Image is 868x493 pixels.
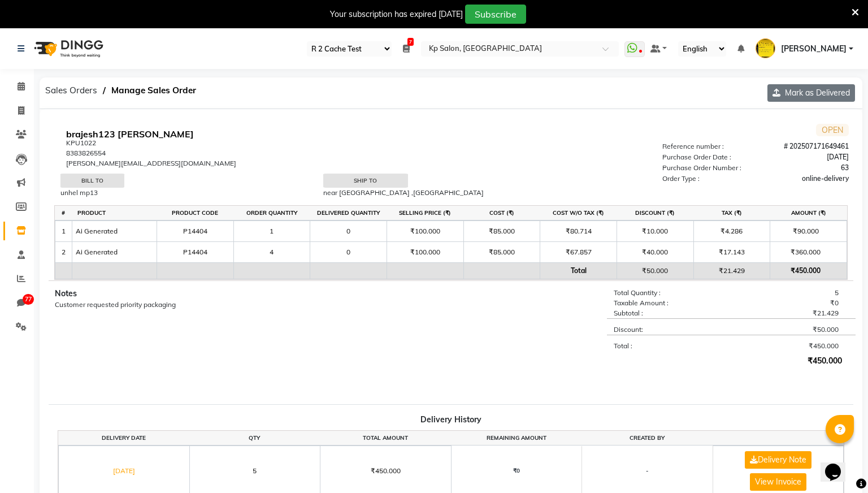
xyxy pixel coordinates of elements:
[106,80,202,101] span: Manage Sales Order
[617,242,693,263] td: ₹40.000
[656,141,756,152] div: Reference number :
[29,33,106,64] img: logo
[745,451,811,469] button: Delivery Note
[59,148,589,158] div: 8383826554
[750,473,806,491] button: View Invoice
[387,242,463,263] td: ₹100.000
[607,341,726,351] div: Total :
[540,263,617,279] td: Total
[403,44,410,54] a: 7
[59,158,589,168] div: [PERSON_NAME][EMAIL_ADDRESS][DOMAIN_NAME]
[40,80,103,101] span: Sales Orders
[387,206,463,220] th: Selling Price (₹)
[693,263,770,279] td: ₹21.429
[233,242,310,263] td: 4
[656,174,756,184] div: Order Type :
[60,174,124,188] div: Bill to
[189,431,320,446] th: Qty
[816,124,849,136] span: OPEN
[59,138,589,148] div: KPU1022
[756,38,775,58] img: brajesh
[157,242,234,263] td: P14404
[656,163,756,173] div: Purchase Order Number :
[55,300,498,310] div: Customer requested priority packaging
[693,242,770,263] td: ₹17.143
[693,221,770,242] td: ₹4.286
[756,152,856,162] div: [DATE]
[808,356,842,366] b: ₹450.000
[55,282,498,300] div: Notes
[233,206,310,220] th: Order quantity
[774,227,843,235] div: ₹90.000
[330,8,463,20] div: Your subscription has expired [DATE]
[310,221,387,242] td: 0
[310,206,387,220] th: Delivered quantity
[76,227,153,236] div: Ai Generated
[617,221,693,242] td: ₹10.000
[791,266,821,275] b: ₹450.000
[3,294,31,313] a: 77
[72,206,157,220] th: Product
[23,294,34,305] span: 77
[733,308,839,318] div: ₹21.429
[756,174,856,184] div: online-delivery
[465,5,526,24] button: Subscribe
[540,242,617,263] td: ₹67.857
[55,206,72,220] th: #
[607,308,726,318] div: Subtotal :
[323,188,580,198] div: near [GEOGRAPHIC_DATA] ,[GEOGRAPHIC_DATA]
[233,221,310,242] td: 1
[540,206,617,220] th: Cost W/O Tax (₹)
[693,206,770,220] th: Tax (₹)
[733,341,839,351] div: ₹450.000
[781,43,847,55] span: [PERSON_NAME]
[770,206,847,220] th: Amount (₹)
[463,206,540,220] th: Cost (₹)
[774,248,843,256] div: ₹360.000
[320,431,451,446] th: Total Amount
[55,242,72,263] td: 2
[463,221,540,242] td: ₹85.000
[756,163,856,173] div: 63
[767,84,855,102] button: Mark as Delivered
[607,298,726,308] div: Taxable Amount :
[323,174,408,188] div: Ship to
[582,431,713,446] th: Created by
[58,431,189,446] th: Delivery Date
[733,288,839,298] div: 5
[157,221,234,242] td: P14404
[463,242,540,263] td: ₹85.000
[617,206,694,220] th: Discount (₹)
[310,242,387,263] td: 0
[540,221,617,242] td: ₹80.714
[821,448,857,482] iframe: chat widget
[733,325,839,335] div: ₹50.000
[113,466,135,475] a: [DATE]
[617,263,693,279] td: ₹50.000
[733,298,839,308] div: ₹0
[607,325,726,335] div: Discount:
[451,431,582,446] th: Remaining Amount
[407,38,414,46] span: 7
[756,141,856,152] div: # 202507171649461
[157,206,233,220] th: Product Code
[66,128,194,140] b: brajesh123 [PERSON_NAME]
[58,414,844,426] div: Delivery History
[55,221,72,242] td: 1
[76,248,153,257] div: Ai Generated
[387,221,463,242] td: ₹100.000
[60,188,317,198] div: unhel mp13
[656,152,756,162] div: Purchase Order Date :
[607,288,726,298] div: Total Quantity :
